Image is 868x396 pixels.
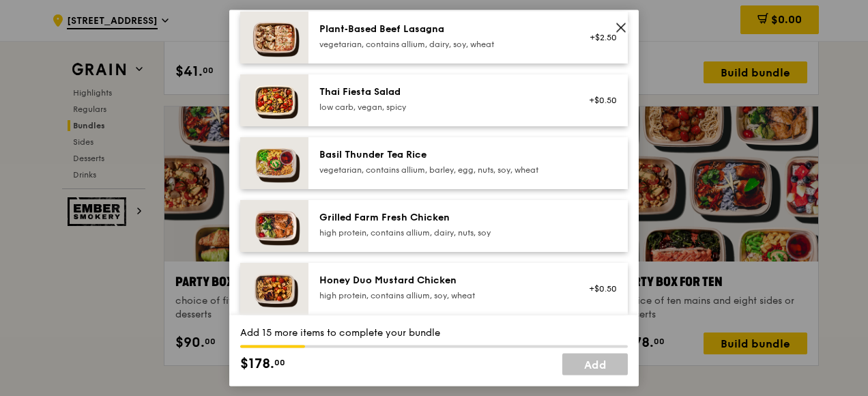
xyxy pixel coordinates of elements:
img: daily_normal_Citrusy-Cauliflower-Plant-Based-Lasagna-HORZ.jpg [240,12,308,64]
div: low carb, vegan, spicy [319,102,564,113]
div: vegetarian, contains allium, barley, egg, nuts, soy, wheat [319,165,564,176]
div: vegetarian, contains allium, dairy, soy, wheat [319,40,564,51]
div: high protein, contains allium, soy, wheat [319,291,564,302]
div: high protein, contains allium, dairy, nuts, soy [319,228,564,239]
img: daily_normal_Thai_Fiesta_Salad__Horizontal_.jpg [240,75,308,127]
span: 00 [274,357,285,368]
div: +$0.50 [581,284,617,295]
img: daily_normal_HORZ-Basil-Thunder-Tea-Rice.jpg [240,138,308,190]
div: Add 15 more items to complete your bundle [240,326,628,340]
div: Basil Thunder Tea Rice [319,149,564,162]
a: Add [562,354,628,376]
div: +$0.50 [581,96,617,107]
div: Grilled Farm Fresh Chicken [319,212,564,225]
div: Plant‑Based Beef Lasagna [319,23,564,37]
div: Thai Fiesta Salad [319,86,564,100]
div: Honey Duo Mustard Chicken [319,274,564,288]
img: daily_normal_Honey_Duo_Mustard_Chicken__Horizontal_.jpg [240,264,308,315]
span: $178. [240,354,274,374]
div: +$2.50 [581,33,617,44]
img: daily_normal_HORZ-Grilled-Farm-Fresh-Chicken.jpg [240,201,308,253]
